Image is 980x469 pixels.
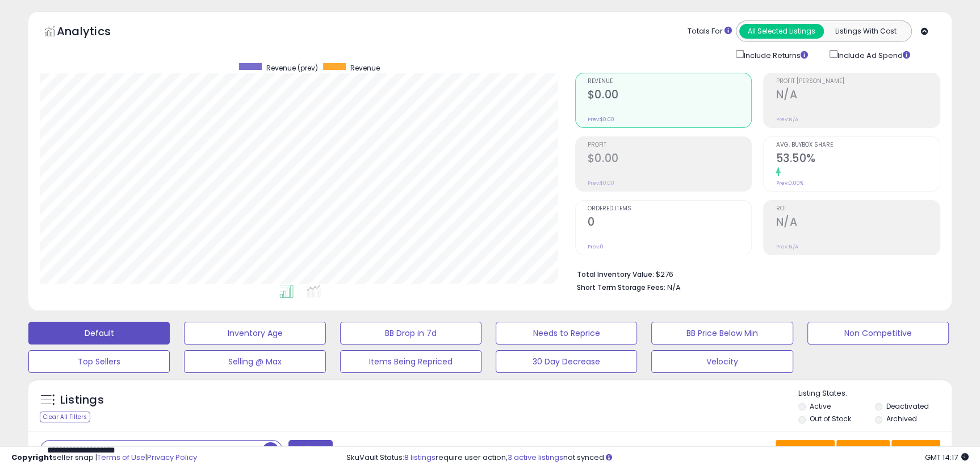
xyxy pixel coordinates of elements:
[886,414,917,424] label: Archived
[688,26,732,37] div: Totals For
[577,269,654,279] b: Total Inventory Value:
[340,350,481,373] button: Items Being Repriced
[809,414,851,424] label: Out of Stock
[28,322,170,345] button: Default
[776,440,835,459] button: Save View
[404,452,435,463] a: 8 listings
[346,453,969,463] div: SkuVault Status: require user action, not synced.
[40,412,90,422] div: Clear All Filters
[496,350,637,373] button: 30 Day Decrease
[776,206,940,212] span: ROI
[776,243,798,250] small: Prev: N/A
[776,78,940,85] span: Profit [PERSON_NAME]
[184,350,325,373] button: Selling @ Max
[651,350,793,373] button: Velocity
[496,322,637,345] button: Needs to Reprice
[340,322,481,345] button: BB Drop in 7d
[577,283,665,292] b: Short Term Storage Fees:
[727,48,821,61] div: Include Returns
[508,452,563,463] a: 3 active listings
[836,440,890,459] button: Columns
[925,452,969,463] span: 2025-08-13 14:17 GMT
[776,180,803,186] small: Prev: 0.00%
[776,142,940,148] span: Avg. Buybox Share
[809,401,830,411] label: Active
[184,322,325,345] button: Inventory Age
[11,453,197,463] div: seller snap | |
[823,24,908,39] button: Listings With Cost
[798,388,952,399] p: Listing States:
[588,152,752,167] h2: $0.00
[651,322,793,345] button: BB Price Below Min
[588,116,614,123] small: Prev: $0.00
[776,116,798,123] small: Prev: N/A
[60,392,104,408] h5: Listings
[577,267,932,280] li: $276
[739,24,824,39] button: All Selected Listings
[350,63,379,73] span: Revenue
[588,215,752,231] h2: 0
[57,23,133,42] h5: Analytics
[588,142,752,148] span: Profit
[776,152,940,167] h2: 53.50%
[821,48,928,61] div: Include Ad Spend
[776,215,940,231] h2: N/A
[28,350,170,373] button: Top Sellers
[288,440,333,460] button: Filters
[886,401,929,411] label: Deactivated
[588,180,614,186] small: Prev: $0.00
[588,243,604,250] small: Prev: 0
[266,63,317,73] span: Revenue (prev)
[588,88,752,103] h2: $0.00
[667,282,681,293] span: N/A
[807,322,949,345] button: Non Competitive
[776,88,940,103] h2: N/A
[588,206,752,212] span: Ordered Items
[844,444,880,455] span: Columns
[11,452,53,463] strong: Copyright
[891,440,940,459] button: Actions
[588,78,752,85] span: Revenue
